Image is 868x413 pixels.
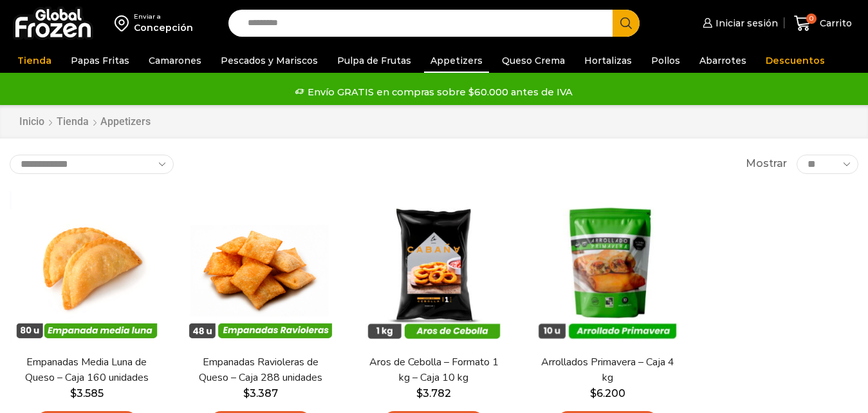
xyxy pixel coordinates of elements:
a: Pescados y Mariscos [214,48,324,73]
a: Empanadas Media Luna de Queso – Caja 160 unidades [17,355,156,385]
bdi: 3.782 [416,387,451,399]
a: Hortalizas [578,48,638,73]
a: Pollos [645,48,687,73]
span: $ [70,387,77,399]
span: Carrito [817,17,852,30]
a: Queso Crema [495,48,571,73]
a: Appetizers [424,48,489,73]
span: $ [590,387,596,399]
span: 0 [806,14,817,24]
a: Empanadas Ravioleras de Queso – Caja 288 unidades [191,355,330,385]
bdi: 3.387 [243,387,278,399]
a: Pulpa de Frutas [331,48,418,73]
a: Abarrotes [693,48,753,73]
a: Tienda [56,115,89,130]
a: 0 Carrito [791,8,855,39]
a: Descuentos [759,48,831,73]
bdi: 3.585 [70,387,104,399]
a: Arrollados Primavera – Caja 4 kg [538,355,677,385]
a: Iniciar sesión [699,10,778,36]
a: Tienda [11,48,58,73]
span: $ [416,387,423,399]
img: address-field-icon.svg [115,12,134,34]
div: Enviar a [134,12,193,21]
a: Papas Fritas [64,48,136,73]
select: Pedido de la tienda [10,155,174,174]
span: Iniciar sesión [712,17,778,30]
bdi: 6.200 [590,387,625,399]
h1: Appetizers [100,115,151,128]
nav: Breadcrumb [19,115,151,130]
a: Aros de Cebolla – Formato 1 kg – Caja 10 kg [365,355,504,385]
div: Concepción [134,21,193,34]
span: Mostrar [746,157,787,171]
button: Search button [613,10,640,37]
a: Inicio [19,115,45,130]
span: $ [243,387,250,399]
a: Camarones [142,48,208,73]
